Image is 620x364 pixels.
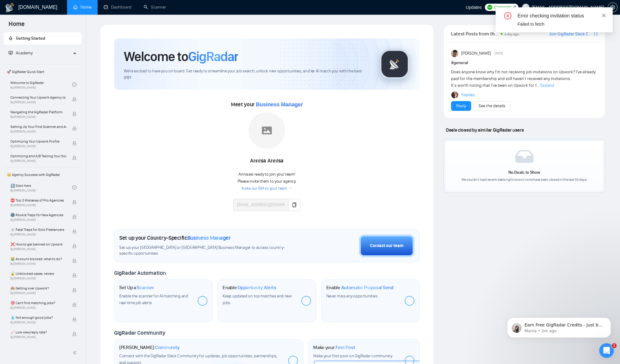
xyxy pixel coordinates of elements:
[124,48,238,65] h1: Welcome to
[494,4,512,11] span: Connects:
[72,259,77,263] span: lock
[72,185,77,190] span: check-circle
[478,103,505,109] a: See the details
[10,138,66,144] span: Optimizing Your Upwork Profile
[114,270,166,276] span: GigRadar Automation
[379,49,410,79] img: gigradar-logo.png
[188,48,238,65] span: GigRadar
[119,344,180,351] h1: [PERSON_NAME]
[72,273,77,278] span: lock
[10,306,66,310] span: By [PERSON_NAME]
[10,271,66,277] span: 🔓 Unblocked cases: review
[9,50,33,56] span: Academy
[292,202,297,207] span: copy
[288,199,300,211] button: copy
[223,293,292,305] span: Keep updated on top matches and new jobs.
[10,329,66,335] span: 📈 Low view/reply rate?
[10,78,72,91] a: Welcome to GigRadarBy[PERSON_NAME]
[443,125,526,135] span: Deals closed by similar GigRadar users
[10,315,66,321] span: 💧 Not enough good jobs?
[10,109,66,115] span: Navigating the GigRadar Platform
[119,245,296,257] span: Set up your [GEOGRAPHIC_DATA] or [GEOGRAPHIC_DATA] Business Manager to access country-specific op...
[73,5,91,10] a: homeHome
[495,51,503,56] span: [DATE]
[461,50,491,57] span: [PERSON_NAME]
[72,112,77,116] span: lock
[498,305,620,348] iframe: Intercom notifications message
[10,94,66,100] span: Connecting Your Upwork Agency to GigRadar
[4,66,81,78] span: 🚀 GigRadar Quick Start
[608,5,618,10] a: setting
[466,5,482,10] span: Updates
[137,285,154,291] span: Scanner
[451,30,499,38] span: Latest Posts from the GigRadar Community
[461,92,475,98] a: 1replies
[515,150,533,163] img: empty-box
[518,21,605,27] div: Failed to fetch
[72,156,77,160] span: lock
[10,100,66,104] span: By [PERSON_NAME]
[10,227,66,233] span: ☠️ Fatal Traps for Solo Freelancers
[10,321,66,324] span: By [PERSON_NAME]
[16,50,33,56] span: Academy
[72,215,77,219] span: lock
[238,172,295,177] span: Annisa is ready to join your team!
[223,285,276,291] h1: Enable
[119,293,188,305] span: Enable the scanner for AI matching and real-time job alerts.
[124,68,370,80] span: We're excited to have you on board. Get ready to streamline your job search, unlock new opportuni...
[119,235,231,241] h1: Set up your Country-Specific
[73,350,79,356] span: double-left
[487,5,492,10] img: upwork-logo.png
[10,335,66,339] span: By [PERSON_NAME]
[10,197,66,203] span: ⛔ Top 3 Mistakes of Pro Agencies
[233,156,300,166] div: Annisa Annisa
[461,177,588,182] span: We couldn’t load recent deals right now or none have been closed in the last 30 days.
[10,124,66,130] span: Setting Up Your First Scanner and Auto-Bidder
[16,36,45,41] span: Getting Started
[72,141,77,145] span: lock
[326,285,393,291] h1: Enable
[518,12,605,20] div: Error checking invitation status
[238,179,296,184] span: Please invite them to your agency.
[451,69,596,88] span: Does anyone know why I'm not receiving job invitations on Upwork? I've already paid for the membe...
[256,101,303,107] span: Business Manager
[10,256,66,262] span: 😭 Account blocked: what to do?
[104,5,131,10] a: dashboardDashboard
[9,36,13,40] span: rocket
[313,353,392,359] span: Make your first post on GigRadar community.
[524,5,528,9] span: user
[608,2,618,12] button: setting
[608,5,617,10] span: setting
[10,285,66,291] span: 🙈 Getting over Upwork?
[238,285,276,291] span: Opportunity Alerts
[10,181,72,194] a: 1️⃣ Start HereBy[PERSON_NAME]
[514,4,516,11] span: 0
[335,344,355,351] span: First Post
[72,332,77,336] span: lock
[144,5,166,10] a: searchScanner
[187,235,231,241] span: Business Manager
[72,229,77,234] span: lock
[359,235,414,257] button: Contact our team
[10,130,66,133] span: By [PERSON_NAME]
[242,186,292,191] a: Invite our BM to your team →
[451,60,598,66] h1: # general
[326,293,378,299] span: Never miss any opportunities.
[10,241,66,247] span: ❌ How to get banned on Upwork
[10,203,66,207] span: By [PERSON_NAME]
[72,97,77,101] span: lock
[9,51,13,55] span: fund-projection-screen
[10,218,66,222] span: By [PERSON_NAME]
[72,82,77,87] span: check-circle
[4,32,81,45] li: Getting Started
[10,115,66,119] span: By [PERSON_NAME]
[10,153,66,159] span: Optimizing and A/B Testing Your Scanner for Better Results
[10,144,66,148] span: By [PERSON_NAME]
[612,343,617,348] span: 1
[602,13,606,18] span: close
[72,288,77,292] span: lock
